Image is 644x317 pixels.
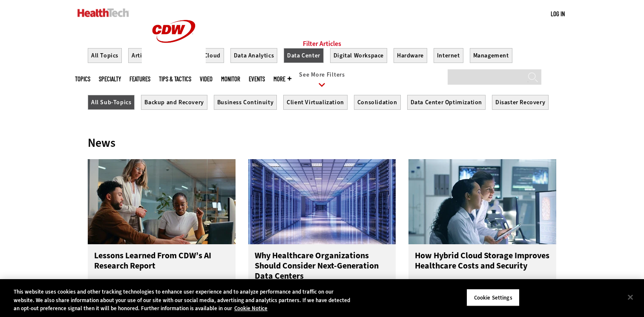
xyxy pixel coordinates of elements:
[255,251,390,285] h3: Why Healthcare Organizations Should Consider Next-Generation Data Centers
[99,76,121,82] span: Specialty
[248,159,396,304] a: data center room with blue lights Why Healthcare Organizations Should Consider Next-Generation Da...
[214,95,277,110] button: Business Continuity
[408,159,556,304] a: Doctors reviewing information on devices How Hybrid Cloud Storage Improves Healthcare Costs and S...
[407,95,486,110] button: Data Center Optimization
[273,76,291,82] span: More
[299,71,345,79] span: See More Filters
[94,251,229,285] h3: Lessons Learned From CDW’s AI Research Report
[159,76,191,82] a: Tips & Tactics
[466,288,520,306] button: Cookie Settings
[142,56,206,65] a: CDW
[551,9,565,18] div: User menu
[415,251,550,285] h3: How Hybrid Cloud Storage Improves Healthcare Costs and Security
[621,288,640,306] button: Close
[78,9,129,17] img: Home
[88,159,236,304] a: People reviewing research Lessons Learned From CDW’s AI Research Report
[141,95,207,110] button: Backup and Recovery
[88,95,135,110] button: All Sub-Topics
[129,76,150,82] a: Features
[88,71,556,95] a: See More Filters
[408,159,556,244] img: Doctors reviewing information on devices
[551,10,565,17] a: Log in
[88,159,236,244] img: People reviewing research
[75,76,90,82] span: Topics
[200,76,213,82] a: Video
[14,288,354,313] div: This website uses cookies and other tracking technologies to enhance user experience and to analy...
[283,95,348,110] button: Client Virtualization
[88,135,556,150] div: News
[354,95,401,110] button: Consolidation
[248,159,396,244] img: data center room with blue lights
[249,76,265,82] a: Events
[234,305,267,312] a: More information about your privacy
[221,76,240,82] a: MonITor
[492,95,549,110] button: Disaster Recovery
